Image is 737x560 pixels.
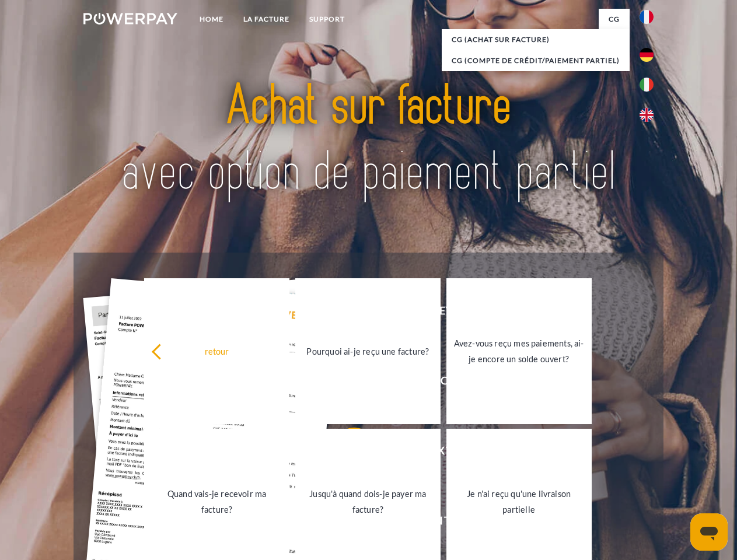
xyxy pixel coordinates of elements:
img: fr [640,10,654,24]
img: it [640,78,654,92]
a: Support [299,9,355,30]
a: LA FACTURE [233,9,299,30]
div: Jusqu'à quand dois-je payer ma facture? [302,486,434,517]
a: CG [599,9,630,30]
img: title-powerpay_fr.svg [111,56,626,223]
div: Pourquoi ai-je reçu une facture? [302,343,434,359]
div: retour [151,343,282,359]
div: Quand vais-je recevoir ma facture? [151,486,282,517]
div: Je n'ai reçu qu'une livraison partielle [453,486,585,517]
iframe: Bouton de lancement de la fenêtre de messagerie [690,513,728,551]
img: en [640,108,654,122]
a: CG (achat sur facture) [442,29,630,50]
a: Home [190,9,233,30]
div: Avez-vous reçu mes paiements, ai-je encore un solde ouvert? [453,335,585,367]
img: de [640,48,654,62]
img: logo-powerpay-white.svg [83,13,177,24]
a: Avez-vous reçu mes paiements, ai-je encore un solde ouvert? [446,278,592,424]
a: CG (Compte de crédit/paiement partiel) [442,50,630,71]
